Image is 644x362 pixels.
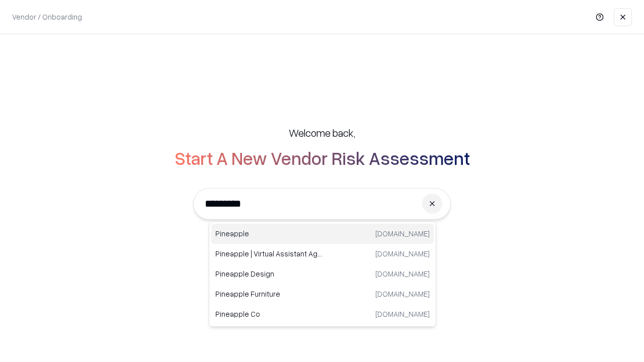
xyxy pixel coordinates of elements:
p: [DOMAIN_NAME] [375,268,430,279]
p: [DOMAIN_NAME] [375,228,430,239]
p: Pineapple [215,228,323,239]
div: Suggestions [209,221,436,327]
p: [DOMAIN_NAME] [375,248,430,259]
h2: Start A New Vendor Risk Assessment [175,148,470,168]
p: Pineapple Co [215,309,323,319]
p: Vendor / Onboarding [12,12,82,22]
p: Pineapple Furniture [215,289,323,299]
p: Pineapple | Virtual Assistant Agency [215,248,323,259]
p: [DOMAIN_NAME] [375,309,430,319]
p: Pineapple Design [215,268,323,279]
h5: Welcome back, [289,126,355,140]
p: [DOMAIN_NAME] [375,289,430,299]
